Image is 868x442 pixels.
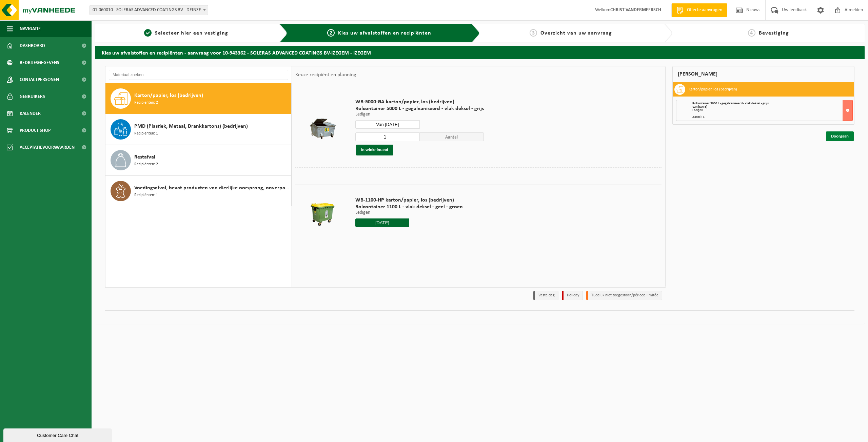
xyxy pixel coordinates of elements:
[105,114,292,145] button: PMD (Plastiek, Metaal, Drankkartons) (bedrijven) Recipiënten: 1
[530,29,537,37] span: 3
[826,131,854,141] a: Doorgaan
[144,29,152,37] span: 1
[672,66,855,82] div: [PERSON_NAME]
[355,197,463,204] span: WB-1100-HP karton/papier, los (bedrijven)
[105,176,292,206] button: Voedingsafval, bevat producten van dierlijke oorsprong, onverpakt, categorie 3 Recipiënten: 1
[355,105,484,112] span: Rolcontainer 5000 L - gegalvaniseerd - vlak deksel - grijs
[109,70,288,80] input: Materiaal zoeken
[356,145,393,155] button: In winkelmand
[20,37,45,54] span: Dashboard
[533,291,558,300] li: Vaste dag
[20,71,59,88] span: Contactpersonen
[95,46,865,59] h2: Kies uw afvalstoffen en recipiënten - aanvraag voor 10-943362 - SOLERAS ADVANCED COATINGS BV-IZEG...
[685,7,724,14] span: Offerte aanvragen
[355,210,463,215] p: Ledigen
[20,88,45,105] span: Gebruikers
[327,29,335,37] span: 2
[20,54,59,71] span: Bedrijfsgegevens
[20,20,41,37] span: Navigatie
[355,120,420,129] input: Selecteer datum
[134,153,155,161] span: Restafval
[90,5,208,15] span: 01-060010 - SOLERAS ADVANCED COATINGS BV - DEINZE
[134,91,203,100] span: Karton/papier, los (bedrijven)
[20,105,41,122] span: Kalender
[748,29,755,37] span: 4
[155,30,228,36] span: Selecteer hier een vestiging
[98,29,274,37] a: 1Selecteer hier een vestiging
[355,112,484,117] p: Ledigen
[134,122,248,130] span: PMD (Plastiek, Metaal, Drankkartons) (bedrijven)
[90,5,208,15] span: 01-060010 - SOLERAS ADVANCED COATINGS BV - DEINZE
[692,109,853,112] div: Ledigen
[586,291,662,300] li: Tijdelijk niet toegestaan/période limitée
[355,204,463,210] span: Rolcontainer 1100 L - vlak deksel - geel - groen
[610,7,661,13] strong: CHRIST VANDERMEERSCH
[759,30,789,36] span: Bevestiging
[355,99,484,105] span: WB-5000-GA karton/papier, los (bedrijven)
[134,161,158,168] span: Recipiënten: 2
[105,83,292,114] button: Karton/papier, los (bedrijven) Recipiënten: 2
[692,115,853,119] div: Aantal: 1
[134,192,158,198] span: Recipiënten: 1
[338,30,431,36] span: Kies uw afvalstoffen en recipiënten
[134,100,158,106] span: Recipiënten: 2
[134,184,290,192] span: Voedingsafval, bevat producten van dierlijke oorsprong, onverpakt, categorie 3
[562,291,583,300] li: Holiday
[20,139,75,156] span: Acceptatievoorwaarden
[540,30,612,36] span: Overzicht van uw aanvraag
[105,145,292,176] button: Restafval Recipiënten: 2
[355,218,409,227] input: Selecteer datum
[20,122,51,139] span: Product Shop
[292,66,360,83] div: Keuze recipiënt en planning
[420,132,484,141] span: Aantal
[692,102,769,105] span: Rolcontainer 5000 L - gegalvaniseerd - vlak deksel - grijs
[689,84,737,95] h3: Karton/papier, los (bedrijven)
[671,3,727,17] a: Offerte aanvragen
[3,427,113,442] iframe: chat widget
[134,130,158,137] span: Recipiënten: 1
[692,105,707,109] strong: Van [DATE]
